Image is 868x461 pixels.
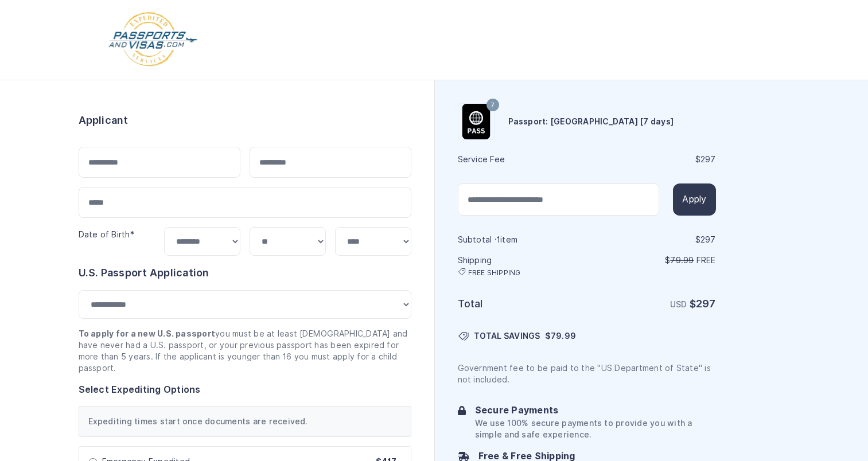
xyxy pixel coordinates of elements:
[700,155,716,164] span: 297
[79,383,411,397] h6: Select Expediting Options
[79,265,411,281] h6: U.S. Passport Application
[670,256,694,265] span: 79.99
[690,298,716,310] strong: $
[107,11,198,68] img: Logo
[79,230,134,239] label: Date of Birth*
[458,154,586,165] h6: Service Fee
[508,116,674,127] h6: Passport: [GEOGRAPHIC_DATA] [7 days]
[700,235,716,244] span: 297
[475,404,716,417] h6: Secure Payments
[545,330,576,342] span: $
[468,268,521,278] span: FREE SHIPPING
[551,331,576,341] span: 79.99
[458,362,716,385] p: Government fee to be paid to the "US Department of State" is not included.
[588,154,716,165] div: $
[79,406,411,437] div: Expediting times start once documents are received.
[696,298,716,310] span: 297
[497,235,500,244] span: 1
[79,329,216,338] strong: To apply for a new U.S. passport
[474,330,540,342] span: TOTAL SAVINGS
[588,255,716,266] p: $
[670,300,687,309] span: USD
[458,255,586,278] h6: Shipping
[673,183,715,216] button: Apply
[475,417,716,440] p: We use 100% secure payments to provide you with a simple and safe experience.
[458,104,494,139] img: Product Name
[588,234,716,245] div: $
[491,98,495,113] span: 7
[458,234,586,245] h6: Subtotal · item
[696,256,716,265] span: Free
[458,296,586,312] h6: Total
[79,112,129,128] h6: Applicant
[79,328,411,374] p: you must be at least [DEMOGRAPHIC_DATA] and have never had a U.S. passport, or your previous pass...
